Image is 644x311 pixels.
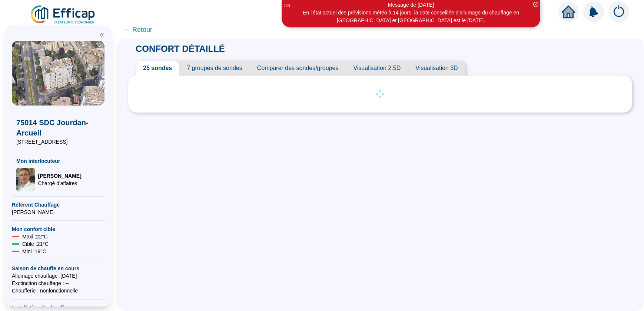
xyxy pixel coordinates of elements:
[16,157,100,165] span: Mon interlocuteur
[583,1,604,22] img: alerts
[16,138,100,146] span: [STREET_ADDRESS]
[533,2,538,7] span: close-circle
[12,272,104,280] span: Allumage chauffage : [DATE]
[12,225,104,233] span: Mon confort cible
[16,117,100,138] span: 75014 SDC Jourdan-Arcueil
[128,44,232,54] span: CONFORT DÉTAILLÉ
[179,61,249,76] span: 7 groupes de sondes
[12,201,104,208] span: Référent Chauffage
[22,240,49,248] span: Cible : 21 °C
[38,172,81,180] span: [PERSON_NAME]
[22,248,46,255] span: Mini : 19 °C
[346,61,408,76] span: Visualisation 2.5D
[99,33,104,38] span: double-left
[283,9,539,24] div: En l'état actuel des prévisions météo à 14 jours, la date conseillée d'allumage du chauffage en [...
[16,168,35,191] img: Chargé d'affaires
[608,1,629,22] img: alerts
[30,4,97,25] img: efficap energie logo
[250,61,346,76] span: Comparer des sondes/groupes
[562,5,575,19] span: home
[283,1,539,9] div: Message de [DATE]
[12,280,104,287] span: Exctinction chauffage : --
[283,3,290,8] i: 1 / 3
[408,61,465,76] span: Visualisation 3D
[22,233,48,240] span: Maxi : 22 °C
[12,265,104,272] span: Saison de chauffe en cours
[38,180,81,187] span: Chargé d'affaires
[136,61,179,76] span: 25 sondes
[12,287,104,294] span: Chaufferie : non fonctionnelle
[12,208,104,216] span: [PERSON_NAME]
[124,24,152,35] span: ← Retour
